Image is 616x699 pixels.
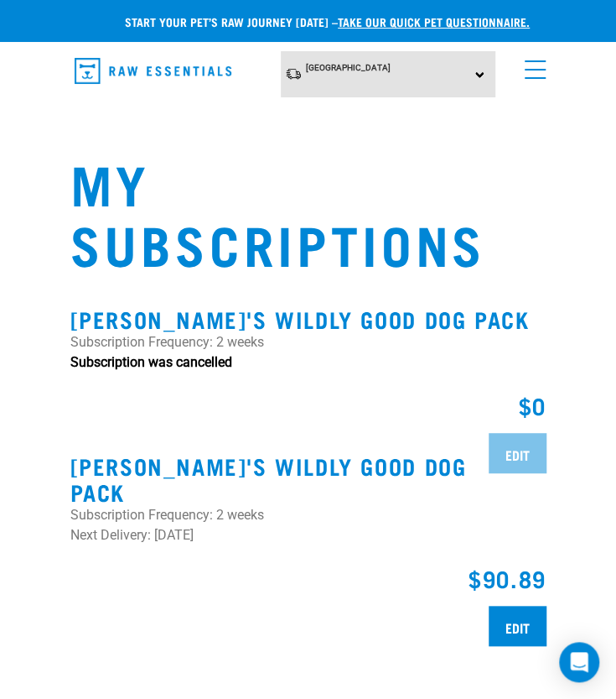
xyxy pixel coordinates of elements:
p: Subscription Frequency: 2 weeks [70,505,546,525]
span: [GEOGRAPHIC_DATA] [306,63,390,72]
img: van-moving.png [285,67,302,81]
h3: $0 [70,393,546,419]
a: menu [516,50,546,81]
h1: My Subscriptions [70,152,546,273]
img: Raw Essentials Logo [75,58,231,84]
div: Open Intercom Messenger [559,642,599,682]
a: take our quick pet questionnaire. [338,18,530,24]
h3: [PERSON_NAME]'s Wildly Good Dog Pack [70,453,546,504]
p: Next Delivery: [DATE] [70,525,546,545]
p: Subscription Frequency: 2 weeks [70,332,546,352]
input: Edit [489,606,546,646]
h3: $90.89 [70,566,546,592]
h3: [PERSON_NAME]'s Wildly Good Dog Pack [70,306,546,332]
p: Subscription was cancelled [70,352,546,373]
input: Edit [489,433,546,473]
